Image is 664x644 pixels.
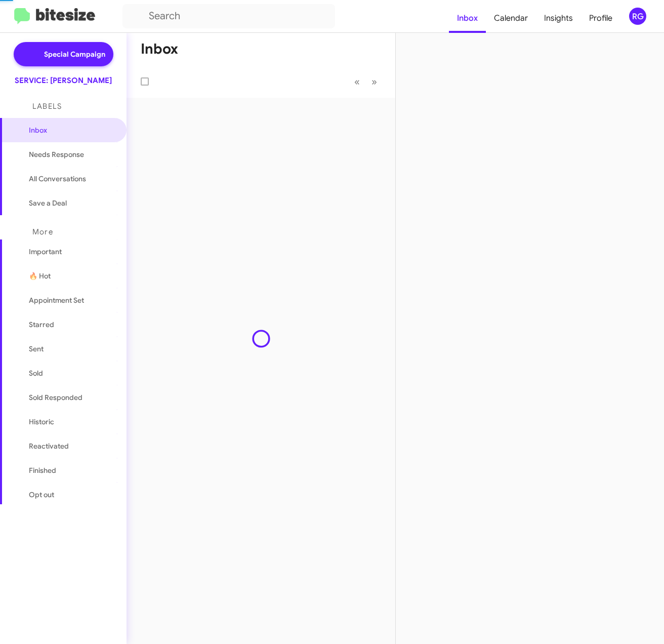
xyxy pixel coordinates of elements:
[349,71,383,92] nav: Page navigation example
[536,4,581,33] a: Insights
[29,247,115,257] span: Important
[29,368,43,378] span: Sold
[29,271,51,281] span: 🔥 Hot
[29,174,86,184] span: All Conversations
[365,71,383,92] button: Next
[29,319,54,330] span: Starred
[348,71,366,92] button: Previous
[29,441,69,451] span: Reactivated
[486,4,536,33] a: Calendar
[14,42,113,66] a: Special Campaign
[15,75,112,86] div: SERVICE: [PERSON_NAME]
[449,4,486,33] a: Inbox
[29,490,54,500] span: Opt out
[620,8,653,25] button: RG
[371,75,377,88] span: »
[29,125,115,135] span: Inbox
[32,102,62,111] span: Labels
[29,149,115,159] span: Needs Response
[29,417,54,427] span: Historic
[354,75,360,88] span: «
[44,49,105,59] span: Special Campaign
[29,392,82,402] span: Sold Responded
[29,198,67,208] span: Save a Deal
[122,4,335,28] input: Search
[141,41,178,57] h1: Inbox
[29,465,56,475] span: Finished
[629,8,646,25] div: RG
[29,344,44,354] span: Sent
[32,227,53,236] span: More
[29,295,84,305] span: Appointment Set
[581,4,620,33] a: Profile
